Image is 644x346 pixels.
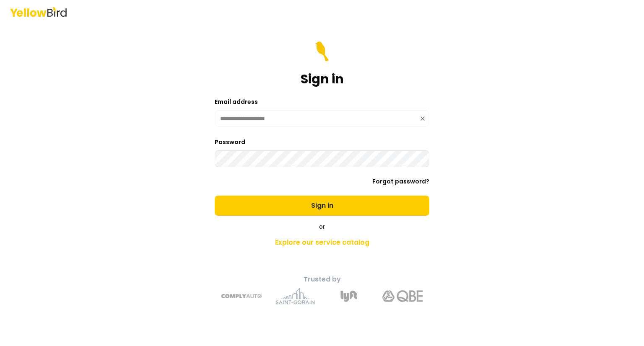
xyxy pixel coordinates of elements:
label: Password [215,138,245,146]
span: or [319,222,325,231]
p: Trusted by [174,274,470,284]
button: Sign in [215,196,429,216]
label: Email address [215,98,258,106]
a: Forgot password? [372,177,429,186]
a: Explore our service catalog [174,234,470,251]
h1: Sign in [301,72,344,87]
